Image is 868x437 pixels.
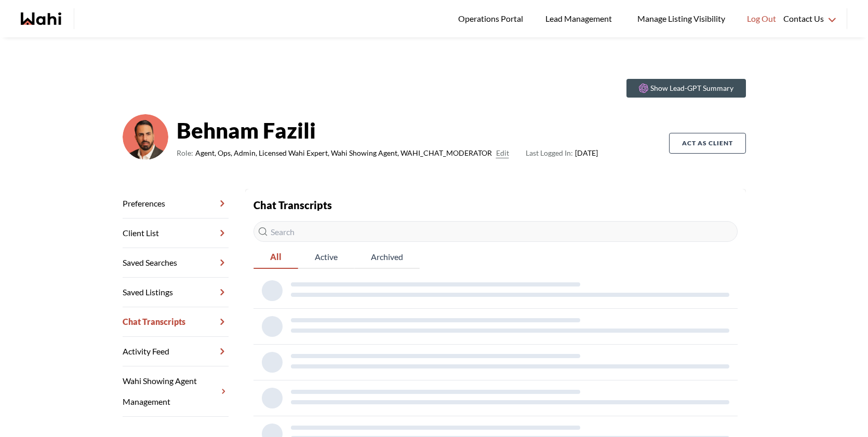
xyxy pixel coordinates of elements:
[253,246,298,269] button: All
[747,12,776,25] span: Log Out
[253,246,298,268] span: All
[298,246,354,268] span: Active
[526,147,598,159] span: [DATE]
[253,199,332,211] strong: Chat Transcripts
[626,79,746,98] button: Show Lead-GPT Summary
[354,246,420,268] span: Archived
[123,307,229,337] a: Chat Transcripts
[123,189,229,218] a: Preferences
[354,246,420,269] button: Archived
[458,12,527,25] span: Operations Portal
[253,221,738,242] input: Search
[298,246,354,269] button: Active
[634,12,728,25] span: Manage Listing Visibility
[545,12,616,25] span: Lead Management
[123,218,229,248] a: Client List
[195,147,492,159] span: Agent, Ops, Admin, Licensed Wahi Expert, Wahi Showing Agent, WAHI_CHAT_MODERATOR
[177,115,598,146] strong: Behnam Fazili
[669,133,746,154] button: Act as Client
[496,147,509,159] button: Edit
[177,147,193,159] span: Role:
[123,248,229,278] a: Saved Searches
[123,366,229,417] a: Wahi Showing Agent Management
[123,337,229,366] a: Activity Feed
[21,12,61,25] a: Wahi homepage
[526,148,573,157] span: Last Logged In:
[123,114,168,160] img: cf9ae410c976398e.png
[123,278,229,307] a: Saved Listings
[650,83,733,93] p: Show Lead-GPT Summary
